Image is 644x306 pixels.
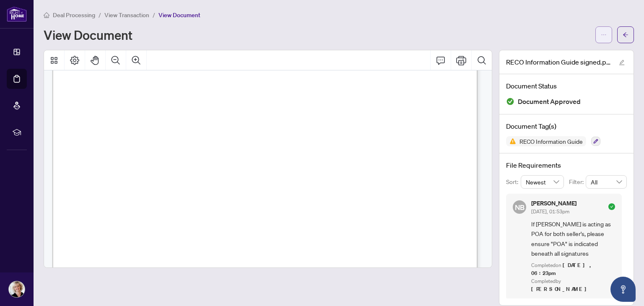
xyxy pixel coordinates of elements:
li: / [153,10,155,20]
span: [PERSON_NAME] [531,285,591,293]
img: Status Icon [506,136,516,146]
span: NB [514,201,525,213]
div: Completed on [531,262,615,277]
h1: View Document [44,28,132,41]
span: View Transaction [104,11,149,19]
span: [DATE], 06:23pm [531,262,594,277]
h4: Document Status [506,81,627,91]
span: Deal Processing [53,11,95,19]
img: Profile Icon [9,281,25,297]
div: Completed by [531,277,615,293]
span: All [591,176,622,188]
span: edit [619,60,625,65]
span: Newest [526,176,559,188]
h4: File Requirements [506,160,627,170]
li: / [99,10,101,20]
h4: Document Tag(s) [506,121,627,131]
span: check-circle [608,203,615,210]
h5: [PERSON_NAME] [531,200,576,206]
span: RECO Information Guide [516,138,586,144]
span: home [44,12,49,18]
span: Document Approved [518,96,581,107]
span: View Document [158,11,200,19]
img: Document Status [506,97,514,106]
span: arrow-left [623,32,628,38]
p: Sort: [506,177,521,187]
span: ellipsis [601,32,607,38]
button: Open asap [610,277,636,302]
span: If [PERSON_NAME] is acting as POA for both seller's, please ensure "POA" is indicated beneath all... [531,219,615,259]
p: Filter: [569,177,586,187]
span: RECO Information Guide signed.pdf [506,57,611,67]
img: logo [7,6,27,22]
span: [DATE], 01:53pm [531,208,569,215]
